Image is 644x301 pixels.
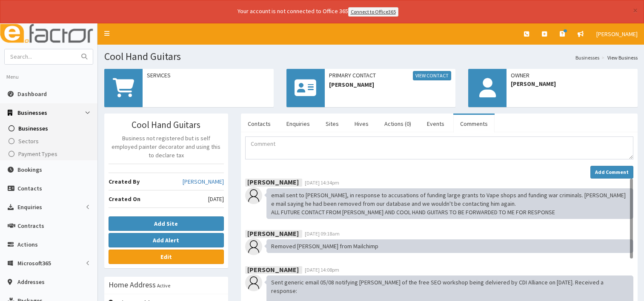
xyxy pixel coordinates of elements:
[18,150,57,158] span: Payment Types
[183,177,224,186] a: [PERSON_NAME]
[266,239,633,253] div: Removed [PERSON_NAME] from Mailchimp
[17,90,47,98] span: Dashboard
[241,115,278,133] a: Contacts
[109,120,224,130] h3: Cool Hand Guitars
[17,222,44,230] span: Contracts
[5,49,76,64] input: Search...
[17,166,42,173] span: Bookings
[157,282,170,289] small: Active
[633,6,638,15] button: ×
[18,125,48,132] span: Businesses
[378,115,418,133] a: Actions (0)
[109,250,224,264] a: Edit
[153,236,179,244] b: Add Alert
[247,229,299,237] b: [PERSON_NAME]
[511,71,633,80] span: Owner
[17,278,45,286] span: Addresses
[109,233,224,247] button: Add Alert
[104,51,638,62] h1: Cool Hand Guitars
[154,220,178,227] b: Add Site
[596,30,638,38] span: [PERSON_NAME]
[305,267,339,273] span: [DATE] 14:08pm
[280,115,317,133] a: Enquiries
[18,137,39,145] span: Sectors
[420,115,451,133] a: Events
[590,23,644,45] a: [PERSON_NAME]
[17,185,42,192] span: Contacts
[348,115,375,133] a: Hives
[453,115,495,133] a: Comments
[2,148,97,160] a: Payment Types
[245,136,633,159] textarea: Comment
[2,122,97,135] a: Businesses
[590,166,633,179] button: Add Comment
[17,259,51,267] span: Microsoft365
[319,115,346,133] a: Sites
[575,54,599,61] a: Businesses
[160,253,172,261] b: Edit
[109,195,140,203] b: Created On
[266,188,633,219] div: email sent to [PERSON_NAME], in response to accusations of funding large grants to Vape shops and...
[109,178,140,185] b: Created By
[305,230,340,237] span: [DATE] 09:18am
[69,7,567,17] div: Your account is not connected to Office 365
[599,54,638,61] li: View Business
[17,203,42,211] span: Enquiries
[247,178,299,186] b: [PERSON_NAME]
[247,265,299,273] b: [PERSON_NAME]
[511,80,633,88] span: [PERSON_NAME]
[348,7,398,17] a: Connect to Office365
[17,241,38,248] span: Actions
[147,71,269,80] span: Services
[109,134,224,159] p: Business not registered but is self employed painter decorator and using this to declare tax
[305,179,339,186] span: [DATE] 14:34pm
[329,80,452,89] span: [PERSON_NAME]
[413,71,451,80] a: View Contact
[2,135,97,148] a: Sectors
[595,169,629,175] strong: Add Comment
[17,109,47,116] span: Businesses
[109,281,156,289] h3: Home Address
[208,195,224,203] span: [DATE]
[329,71,452,80] span: Primary Contact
